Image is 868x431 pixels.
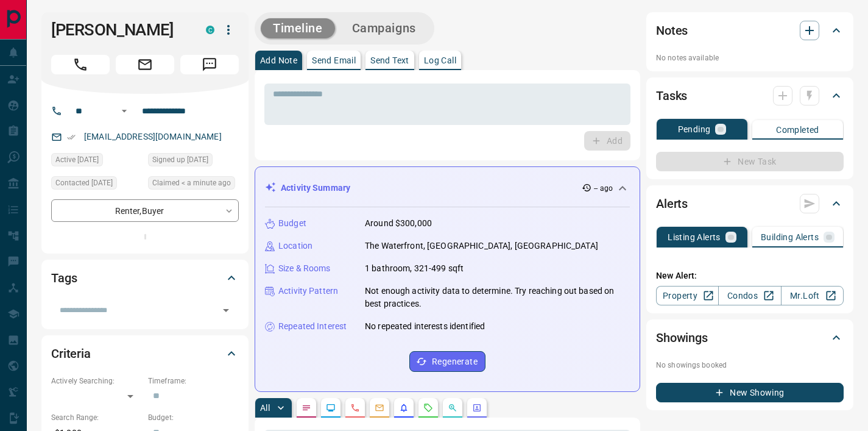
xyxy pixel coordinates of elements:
[278,262,331,275] p: Size & Rooms
[370,56,409,65] p: Send Text
[51,263,239,293] div: Tags
[51,344,91,363] h2: Criteria
[781,286,844,305] a: Mr.Loft
[67,133,76,141] svg: Email Verified
[51,55,110,74] span: Call
[148,412,239,423] p: Budget:
[206,26,214,34] div: condos.ca
[718,286,781,305] a: Condos
[148,376,239,386] p: Timeframe:
[148,153,239,170] div: Fri Sep 11 2020
[51,20,188,40] h1: [PERSON_NAME]
[656,52,844,63] p: No notes available
[260,404,270,412] p: All
[668,233,721,241] p: Listing Alerts
[51,153,142,170] div: Sun Sep 14 2025
[278,285,338,297] p: Activity Pattern
[678,125,711,134] p: Pending
[55,177,113,189] span: Contacted [DATE]
[594,183,613,194] p: -- ago
[424,56,456,65] p: Log Call
[265,177,630,199] div: Activity Summary-- ago
[656,86,687,105] h2: Tasks
[260,56,297,65] p: Add Note
[312,56,356,65] p: Send Email
[117,104,132,118] button: Open
[656,269,844,282] p: New Alert:
[55,154,99,166] span: Active [DATE]
[51,412,142,423] p: Search Range:
[152,177,231,189] span: Claimed < a minute ago
[365,320,485,333] p: No repeated interests identified
[152,154,208,166] span: Signed up [DATE]
[656,21,688,40] h2: Notes
[278,320,347,333] p: Repeated Interest
[365,240,598,252] p: The Waterfront, [GEOGRAPHIC_DATA], [GEOGRAPHIC_DATA]
[148,176,239,193] div: Tue Sep 16 2025
[656,81,844,110] div: Tasks
[51,176,142,193] div: Sat Sep 19 2020
[423,403,433,413] svg: Requests
[278,240,312,252] p: Location
[761,233,819,241] p: Building Alerts
[375,403,384,413] svg: Emails
[350,403,360,413] svg: Calls
[472,403,482,413] svg: Agent Actions
[84,132,222,141] a: [EMAIL_ADDRESS][DOMAIN_NAME]
[261,18,335,38] button: Timeline
[365,285,630,310] p: Not enough activity data to determine. Try reaching out based on best practices.
[656,189,844,218] div: Alerts
[217,302,235,319] button: Open
[656,286,719,305] a: Property
[656,16,844,45] div: Notes
[399,403,409,413] svg: Listing Alerts
[365,262,464,275] p: 1 bathroom, 321-499 sqft
[448,403,457,413] svg: Opportunities
[656,323,844,352] div: Showings
[278,217,306,230] p: Budget
[656,328,708,347] h2: Showings
[656,383,844,402] button: New Showing
[51,339,239,368] div: Criteria
[365,217,432,230] p: Around $300,000
[656,360,844,371] p: No showings booked
[180,55,239,74] span: Message
[51,268,77,288] h2: Tags
[776,126,819,134] p: Completed
[116,55,174,74] span: Email
[281,182,350,194] p: Activity Summary
[409,351,485,372] button: Regenerate
[656,194,688,213] h2: Alerts
[51,199,239,222] div: Renter , Buyer
[51,376,142,386] p: Actively Searching:
[326,403,336,413] svg: Lead Browsing Activity
[302,403,311,413] svg: Notes
[340,18,428,38] button: Campaigns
